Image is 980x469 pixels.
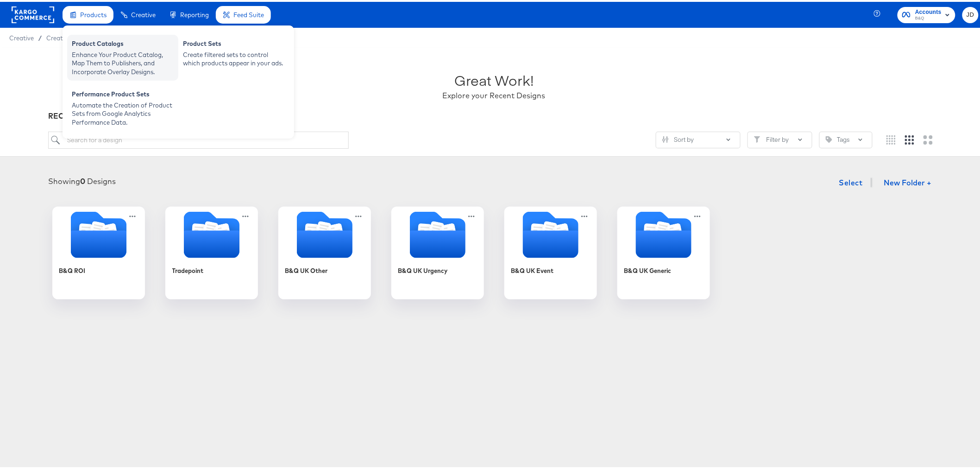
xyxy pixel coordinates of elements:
div: B&Q UK Other [285,265,328,273]
div: B&Q UK Urgency [398,265,448,273]
div: Tradepoint [165,205,258,298]
button: JD [962,5,979,21]
svg: Folder [52,210,145,256]
span: Accounts [915,6,942,15]
span: / [34,32,46,40]
div: B&Q UK Event [504,205,597,298]
svg: Small grid [886,133,896,143]
div: B&Q ROI [59,265,86,273]
div: B&Q ROI [52,205,145,298]
button: SlidersSort by [656,130,741,146]
div: RECENT WORK [48,109,939,120]
span: Creative [131,9,156,17]
button: AccountsB&Q [898,5,955,21]
div: Explore your Recent Designs [443,89,546,99]
svg: Folder [504,210,597,256]
button: FilterFilter by [748,130,812,146]
div: B&Q UK Generic [624,265,672,273]
svg: Folder [617,210,710,256]
strong: 0 [80,175,85,184]
div: B&Q UK Event [511,265,554,273]
div: B&Q UK Generic [617,205,710,298]
svg: Tag [826,134,832,141]
span: Creative [9,32,34,40]
button: New Folder + [876,173,940,190]
input: Search for a design [48,130,348,147]
svg: Large grid [923,133,933,143]
div: B&Q UK Other [278,205,371,298]
svg: Sliders [662,134,669,141]
span: Select [839,174,863,187]
svg: Folder [391,210,484,256]
div: Tradepoint [172,265,204,273]
button: TagTags [819,130,873,146]
span: JD [966,8,975,19]
div: Great Work! [454,69,534,89]
span: B&Q [915,13,942,20]
span: Feed Suite [233,9,264,17]
a: Creative Home [46,32,89,40]
div: B&Q UK Urgency [391,205,484,298]
svg: Medium grid [905,133,914,143]
span: Reporting [180,9,209,17]
svg: Folder [278,210,371,256]
svg: Filter [754,134,760,141]
span: Products [80,9,107,17]
svg: Folder [165,210,258,256]
div: Showing Designs [48,174,116,185]
button: Select [836,171,867,190]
